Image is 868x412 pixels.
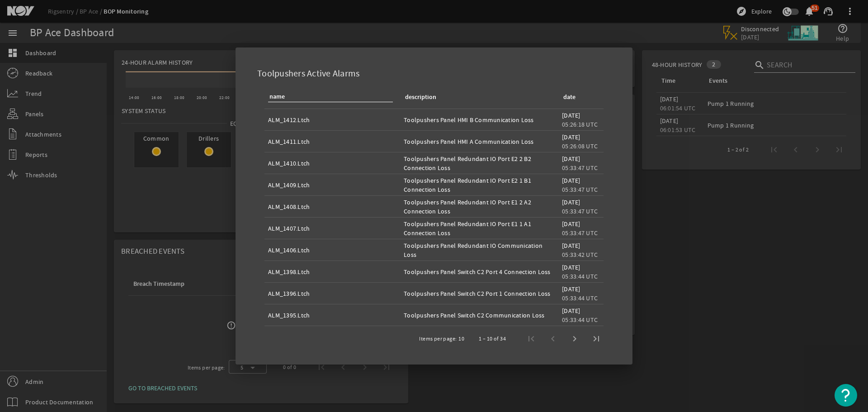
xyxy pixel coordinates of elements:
[562,198,580,206] legacy-datetime-component: [DATE]
[246,58,622,85] div: Toolpushers Active Alarms
[562,207,598,215] legacy-datetime-component: 05:33:47 UTC
[562,176,580,185] legacy-datetime-component: [DATE]
[562,111,580,119] legacy-datetime-component: [DATE]
[562,164,598,172] legacy-datetime-component: 05:33:47 UTC
[269,92,285,102] div: name
[404,154,555,172] div: Toolpushers Panel Redundant IO Port E2 2 B2 Connection Loss
[268,115,396,124] div: ALM_1412.Ltch
[404,137,555,146] div: Toolpushers Panel HMI A Communication Loss
[562,272,598,280] legacy-datetime-component: 05:33:44 UTC
[268,246,396,255] div: ALM_1406.Ltch
[404,219,555,237] div: Toolpushers Panel Redundant IO Port E1 1 A1 Connection Loss
[562,307,580,315] legacy-datetime-component: [DATE]
[268,267,396,276] div: ALM_1398.Ltch
[405,92,436,102] div: description
[562,92,596,102] div: date
[268,92,393,102] div: name
[404,176,555,194] div: Toolpushers Panel Redundant IO Port E2 1 B1 Connection Loss
[268,311,396,320] div: ALM_1395.Ltch
[404,289,555,298] div: Toolpushers Panel Switch C2 Port 1 Connection Loss
[562,229,598,237] legacy-datetime-component: 05:33:47 UTC
[562,155,580,163] legacy-datetime-component: [DATE]
[268,180,396,189] div: ALM_1409.Ltch
[562,285,580,293] legacy-datetime-component: [DATE]
[268,224,396,233] div: ALM_1407.Ltch
[404,92,551,102] div: description
[585,328,607,350] button: Last page
[835,384,857,407] button: Open Resource Center
[562,142,598,150] legacy-datetime-component: 05:26:08 UTC
[479,334,506,343] div: 1 – 10 of 34
[564,328,585,350] button: Next page
[404,198,555,216] div: Toolpushers Panel Redundant IO Port E1 2 A2 Connection Loss
[404,267,555,276] div: Toolpushers Panel Switch C2 Port 4 Connection Loss
[404,311,555,320] div: Toolpushers Panel Switch C2 Communication Loss
[268,159,396,168] div: ALM_1410.Ltch
[562,316,598,324] legacy-datetime-component: 05:33:44 UTC
[562,220,580,228] legacy-datetime-component: [DATE]
[404,115,555,124] div: Toolpushers Panel HMI B Communication Loss
[268,137,396,146] div: ALM_1411.Ltch
[419,334,457,343] div: Items per page:
[563,92,576,102] div: date
[562,133,580,141] legacy-datetime-component: [DATE]
[562,294,598,302] legacy-datetime-component: 05:33:44 UTC
[268,202,396,211] div: ALM_1408.Ltch
[562,251,598,259] legacy-datetime-component: 05:33:42 UTC
[458,334,464,343] div: 10
[562,263,580,271] legacy-datetime-component: [DATE]
[562,185,598,194] legacy-datetime-component: 05:33:47 UTC
[562,120,598,128] legacy-datetime-component: 05:26:18 UTC
[562,242,580,250] legacy-datetime-component: [DATE]
[404,241,555,259] div: Toolpushers Panel Redundant IO Communication Loss
[268,289,396,298] div: ALM_1396.Ltch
